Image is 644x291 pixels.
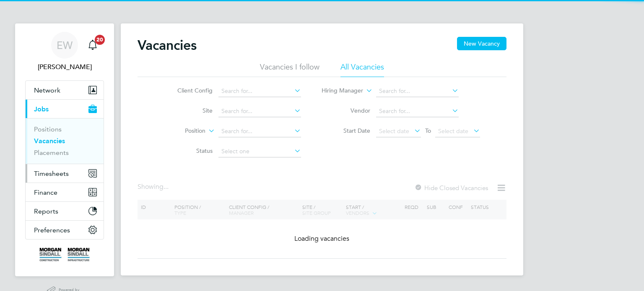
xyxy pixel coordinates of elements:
div: Jobs [26,118,104,164]
input: Search for... [376,106,459,117]
nav: Main navigation [15,23,114,276]
input: Select one [218,146,301,157]
label: Status [164,147,213,155]
button: New Vacancy [457,37,506,50]
a: Positions [34,125,62,133]
span: 20 [95,35,105,45]
h2: Vacancies [138,37,197,54]
span: ... [164,183,169,191]
li: All Vacancies [340,62,384,77]
button: Network [26,81,104,99]
button: Jobs [26,100,104,118]
label: Vendor [322,107,370,114]
span: Preferences [34,226,70,234]
label: Position [157,127,205,135]
button: Reports [26,202,104,220]
button: Finance [26,183,104,201]
a: Placements [34,149,69,157]
input: Search for... [218,85,301,97]
span: EW [57,40,73,51]
input: Search for... [218,106,301,117]
input: Search for... [376,85,459,97]
a: Go to home page [25,248,104,261]
button: Preferences [26,221,104,239]
span: Jobs [34,105,49,113]
a: 20 [84,32,101,59]
label: Start Date [322,127,370,134]
span: Reports [34,207,58,215]
button: Timesheets [26,164,104,183]
label: Hiring Manager [315,87,363,95]
span: To [423,125,434,136]
img: morgansindall-logo-retina.png [39,248,90,261]
span: Finance [34,188,57,196]
span: Select date [438,127,468,135]
label: Hide Closed Vacancies [414,184,488,192]
a: EW[PERSON_NAME] [25,32,104,72]
div: Showing [138,183,170,191]
span: Emma Wells [25,62,104,72]
input: Search for... [218,126,301,137]
span: Timesheets [34,170,69,178]
label: Site [164,107,213,114]
a: Vacancies [34,137,65,145]
span: Network [34,86,60,94]
label: Client Config [164,87,213,94]
span: Select date [379,127,409,135]
li: Vacancies I follow [260,62,319,77]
